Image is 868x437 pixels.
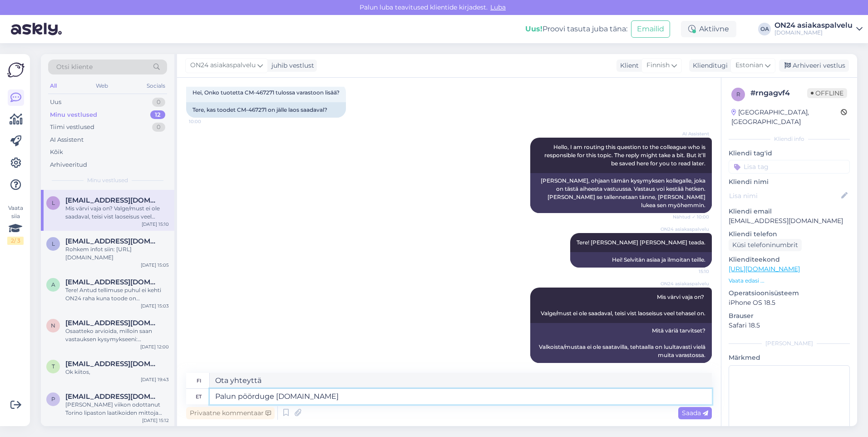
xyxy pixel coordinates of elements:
div: et [196,389,202,404]
span: 10:00 [189,118,223,125]
span: a [51,281,55,288]
div: Tere! Antud tellimuse puhul ei kehti ON24 raha kuna toode on [DEMOGRAPHIC_DATA]. [65,286,169,303]
div: Privaatne kommentaar [186,407,275,419]
p: Kliendi email [729,207,850,216]
span: Nähtud ✓ 10:00 [673,214,709,220]
div: Kõik [50,148,63,157]
div: Aktiivne [681,21,736,37]
div: Proovi tasuta juba täna: [525,24,627,35]
div: Arhiveeri vestlus [779,60,849,72]
div: Tiimi vestlused [50,123,94,132]
div: Klient [616,61,639,70]
div: Mis värvi vaja on? Valge/must ei ole saadaval, teisi vist laoseisus veel tehasel on. [65,204,169,221]
div: Kliendi info [729,135,850,143]
input: Lisa tag [729,160,850,174]
span: Finnish [646,60,670,70]
span: t [52,363,55,370]
div: [DATE] 12:00 [140,343,169,350]
div: All [48,80,59,92]
span: AI Assistent [675,130,709,137]
span: Otsi kliente [56,62,93,72]
span: ON24 asiakaspalvelu [661,280,709,287]
span: ON24 asiakaspalvelu [190,60,256,70]
div: [GEOGRAPHIC_DATA], [GEOGRAPHIC_DATA] [731,108,841,127]
div: Klienditugi [689,61,728,70]
div: Mitä väriä tarvitset? Valkoista/mustaa ei ole saatavilla, tehtaalla on luultavasti vielä muita va... [530,323,712,363]
div: Osaatteko arvioida, milloin saan vastauksen kysymykseeni: [PERSON_NAME] pohja sängyssä on? [65,327,169,343]
div: [DATE] 15:12 [142,417,169,424]
span: lasmo@hotmail.fi [65,196,160,204]
div: [PERSON_NAME] viikon odottanut Torino lipaston laatikoiden mittoja [PERSON_NAME] mitä ABS-Kanttau... [65,401,169,417]
div: Ok kiitos, [65,368,169,376]
div: [DATE] 19:43 [141,376,169,383]
div: 0 [152,123,165,132]
span: Offline [807,88,847,98]
div: Arhiveeritud [50,160,87,169]
div: ON24 asiakaspalvelu [774,22,853,29]
span: ON24 asiakaspalvelu [661,226,709,233]
span: Minu vestlused [87,176,128,184]
span: p [51,396,55,402]
div: 2 / 3 [7,237,24,245]
div: Web [94,80,110,92]
div: [DATE] 15:10 [142,221,169,228]
div: 12 [150,110,165,119]
div: Tere, kas toodet CM-467271 on jälle laos saadaval? [186,102,346,118]
span: niina_harjula@hotmail.com [65,319,160,327]
span: Tere! [PERSON_NAME] [PERSON_NAME] teada. [577,239,705,246]
b: Uus! [525,25,542,33]
div: [PERSON_NAME] [729,339,850,348]
div: Hei! Selvitän asiaa ja ilmoitan teille. [570,252,712,268]
a: [URL][DOMAIN_NAME] [729,265,800,273]
p: Klienditeekond [729,255,850,264]
p: Kliendi nimi [729,177,850,187]
img: Askly Logo [7,61,25,79]
div: [DATE] 15:05 [141,262,169,268]
div: [DATE] 15:03 [141,303,169,309]
span: n [51,322,55,329]
a: ON24 asiakaspalvelu[DOMAIN_NAME] [774,22,863,36]
div: juhib vestlust [268,61,314,70]
div: Socials [145,80,167,92]
p: Kliendi telefon [729,229,850,239]
p: Märkmed [729,353,850,363]
div: Uus [50,98,61,107]
div: [DOMAIN_NAME] [774,29,853,36]
p: Operatsioonisüsteem [729,288,850,298]
span: 15:33 [675,363,709,370]
span: l [52,240,55,247]
div: 0 [152,98,165,107]
span: Saada [682,409,708,417]
button: Emailid [631,20,670,38]
div: AI Assistent [50,135,84,144]
p: Vaata edasi ... [729,277,850,285]
p: Kliendi tag'id [729,149,850,158]
span: Estonian [735,60,763,70]
span: pipsalai1@gmail.com [65,392,160,401]
span: lehtinen.merja@gmail.com [65,237,160,245]
div: Vaata siia [7,204,24,245]
span: Luba [488,3,508,11]
span: Hei, Onko tuotetta CM-467271 tulossa varastoon lisää? [192,89,340,96]
div: OA [758,23,771,35]
div: Rohkem infot siin: [URL][DOMAIN_NAME] [65,245,169,262]
span: tuula263@hotmail.com [65,360,160,368]
textarea: Palun pöörduge [DOMAIN_NAME] [210,389,712,404]
p: Brauser [729,311,850,321]
span: r [736,91,740,98]
p: [EMAIL_ADDRESS][DOMAIN_NAME] [729,216,850,226]
span: l [52,199,55,206]
textarea: Ota yhteyttä [210,373,712,388]
p: iPhone OS 18.5 [729,298,850,308]
div: fi [197,373,201,388]
p: Safari 18.5 [729,321,850,330]
span: Hello, I am routing this question to the colleague who is responsible for this topic. The reply m... [544,144,707,167]
div: Küsi telefoninumbrit [729,239,802,251]
span: 15:10 [675,268,709,275]
div: Minu vestlused [50,110,97,119]
span: anette.helenius@hotmail.com [65,278,160,286]
div: [PERSON_NAME], ohjaan tämän kysymyksen kollegalle, joka on tästä aiheesta vastuussa. Vastaus voi ... [530,173,712,213]
input: Lisa nimi [729,191,839,201]
div: # rngagvf4 [750,88,807,99]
